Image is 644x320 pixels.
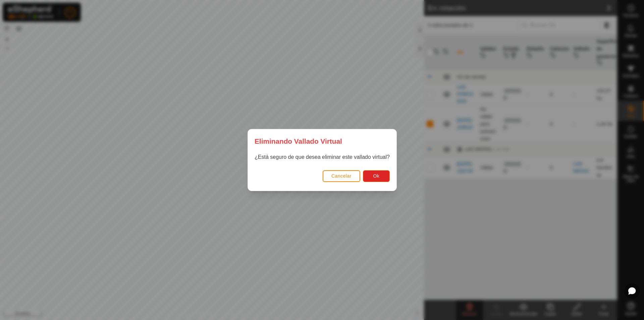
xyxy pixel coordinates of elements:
span: Ok [373,173,379,179]
button: Cancelar [322,170,360,182]
span: Eliminando Vallado Virtual [255,136,342,146]
p: ¿Está seguro de que desea eliminar este vallado virtual? [255,153,390,161]
span: Cancelar [331,173,351,179]
button: Ok [363,170,389,182]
